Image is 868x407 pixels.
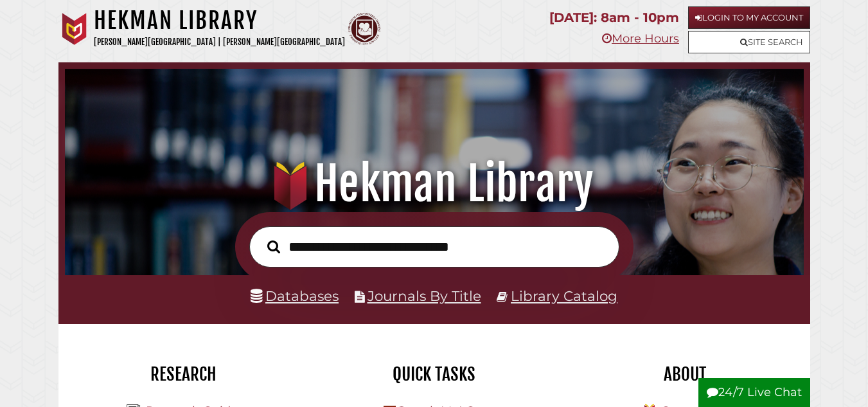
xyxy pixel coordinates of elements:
[549,6,679,29] p: [DATE]: 8am - 10pm
[58,13,91,45] img: Calvin University
[251,287,339,304] a: Databases
[368,287,481,304] a: Journals By Title
[94,6,345,35] h1: Hekman Library
[511,287,617,304] a: Library Catalog
[94,35,345,50] p: [PERSON_NAME][GEOGRAPHIC_DATA] | [PERSON_NAME][GEOGRAPHIC_DATA]
[569,363,801,385] h2: About
[688,31,810,53] a: Site Search
[267,240,280,254] i: Search
[602,32,679,46] a: More Hours
[688,6,810,29] a: Login to My Account
[68,363,299,385] h2: Research
[78,156,791,212] h1: Hekman Library
[319,363,550,385] h2: Quick Tasks
[261,237,287,257] button: Search
[348,13,380,45] img: Calvin Theological Seminary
